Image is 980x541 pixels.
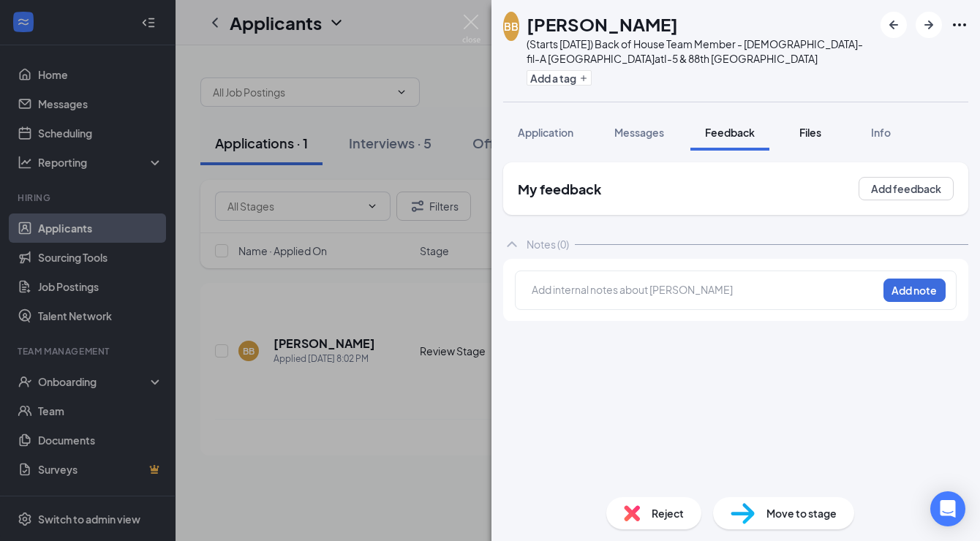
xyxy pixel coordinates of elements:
[859,177,954,200] button: Add feedback
[920,16,938,34] svg: ArrowRight
[504,19,519,34] div: BB
[881,12,907,38] button: ArrowLeftNew
[705,126,755,139] span: Feedback
[527,70,592,86] button: PlusAdd a tag
[579,74,588,83] svg: Plus
[883,279,946,302] button: Add note
[518,126,573,139] span: Application
[652,505,684,521] span: Reject
[527,12,678,37] h1: [PERSON_NAME]
[871,126,891,139] span: Info
[799,126,821,139] span: Files
[503,235,521,253] svg: ChevronUp
[527,37,873,66] div: (Starts [DATE]) Back of House Team Member - [DEMOGRAPHIC_DATA]-fil-A [GEOGRAPHIC_DATA] at I-5 & 8...
[614,126,664,139] span: Messages
[885,16,902,34] svg: ArrowLeftNew
[951,16,968,34] svg: Ellipses
[930,491,965,526] div: Open Intercom Messenger
[916,12,942,38] button: ArrowRight
[527,237,569,251] div: Notes (0)
[518,180,601,198] h2: My feedback
[766,505,837,521] span: Move to stage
